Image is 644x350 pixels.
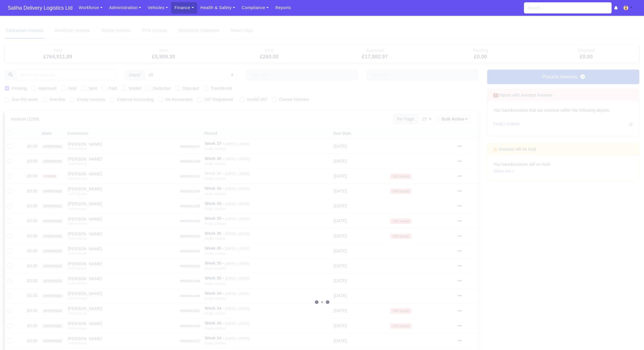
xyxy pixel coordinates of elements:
a: Finance [171,2,197,13]
a: Health & Safety [197,2,239,13]
span: Saliha Delivery Logistics Ltd [5,2,75,14]
a: Administration [106,2,144,13]
a: Workforce [75,2,106,13]
input: Search... [524,2,612,13]
a: Reports [272,2,294,13]
a: Saliha Delivery Logistics Ltd [5,2,75,14]
a: Compliance [238,2,272,13]
iframe: Chat Widget [615,322,644,350]
a: Vehicles [144,2,171,13]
